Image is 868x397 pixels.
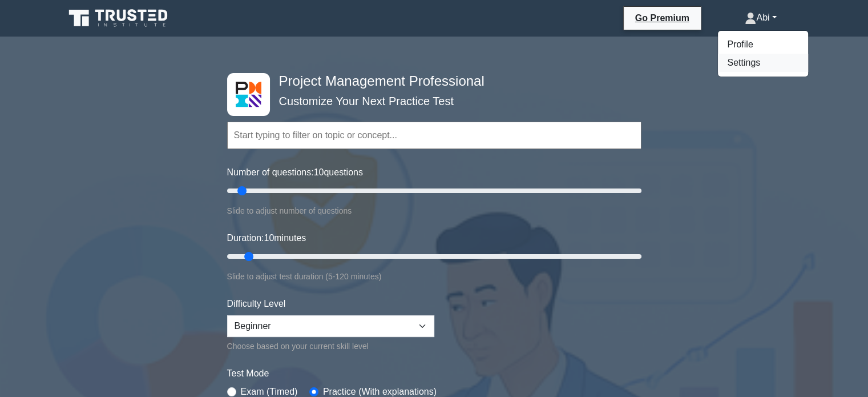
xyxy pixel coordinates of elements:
[227,339,434,353] div: Choose based on your current skill level
[264,233,274,243] span: 10
[227,166,363,179] label: Number of questions: questions
[717,30,809,77] ul: Abi
[718,54,808,72] a: Settings
[227,270,641,283] div: Slide to adjust test duration (5-120 minutes)
[628,11,696,25] a: Go Premium
[227,367,641,380] label: Test Mode
[227,231,306,245] label: Duration: minutes
[274,73,586,90] h4: Project Management Professional
[718,35,808,54] a: Profile
[227,122,641,149] input: Start typing to filter on topic or concept...
[227,297,286,311] label: Difficulty Level
[227,204,641,218] div: Slide to adjust number of questions
[717,6,804,29] a: Abi
[314,167,324,177] span: 10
